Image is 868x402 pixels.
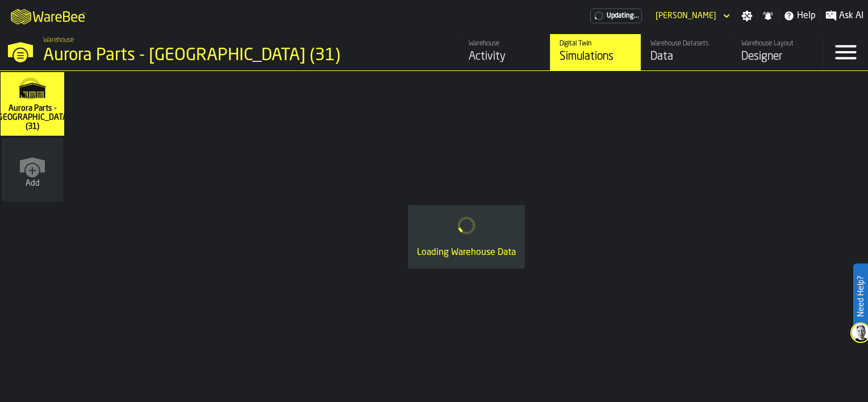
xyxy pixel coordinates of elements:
div: Digital Twin [560,40,632,48]
div: DropdownMenuValue-Bob Lueken Lueken [651,9,732,23]
span: Help [797,9,816,23]
span: Warehouse [43,36,74,44]
div: DropdownMenuValue-Bob Lueken Lueken [656,11,716,20]
label: button-toggle-Menu [823,34,868,70]
label: button-toggle-Settings [737,10,757,22]
div: Simulations [560,49,632,65]
div: Warehouse Datasets [650,40,723,48]
a: link-to-/wh/i/aa2e4adb-2cd5-4688-aa4a-ec82bcf75d46/pricing/ [590,9,642,23]
span: Ask AI [839,9,863,23]
div: Activity [469,49,541,65]
div: Aurora Parts - [GEOGRAPHIC_DATA] (31) [43,45,350,66]
div: Menu Subscription [590,9,642,23]
a: link-to-/wh/i/aa2e4adb-2cd5-4688-aa4a-ec82bcf75d46/feed/ [459,34,550,70]
div: Warehouse Layout [741,40,813,48]
label: Need Help? [854,265,867,328]
span: Updating... [607,12,639,20]
label: button-toggle-Help [779,9,820,23]
div: Loading Warehouse Data [417,246,516,259]
div: Data [650,49,723,65]
div: Designer [741,49,813,65]
a: link-to-/wh/i/aa2e4adb-2cd5-4688-aa4a-ec82bcf75d46/designer [732,34,823,70]
a: link-to-/wh/i/aa2e4adb-2cd5-4688-aa4a-ec82bcf75d46/data [641,34,732,70]
span: Add [26,179,40,188]
a: link-to-/wh/new [2,138,63,204]
label: button-toggle-Notifications [758,10,778,22]
div: Warehouse [469,40,541,48]
a: link-to-/wh/i/aa2e4adb-2cd5-4688-aa4a-ec82bcf75d46/simulations [550,34,641,70]
a: link-to-/wh/i/aa2e4adb-2cd5-4688-aa4a-ec82bcf75d46/simulations [1,72,64,138]
label: button-toggle-Ask AI [821,9,868,23]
